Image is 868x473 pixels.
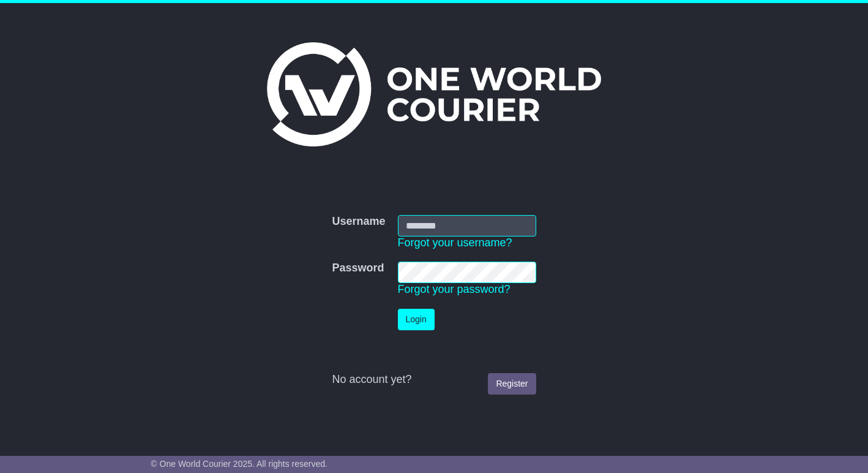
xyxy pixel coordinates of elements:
button: Login [398,309,435,330]
img: One World [267,42,601,146]
label: Username [332,215,385,229]
a: Register [488,373,536,395]
a: Forgot your password? [398,283,511,295]
div: No account yet? [332,373,536,387]
span: © One World Courier 2025. All rights reserved. [151,459,327,469]
label: Password [332,262,384,275]
a: Forgot your username? [398,236,512,249]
